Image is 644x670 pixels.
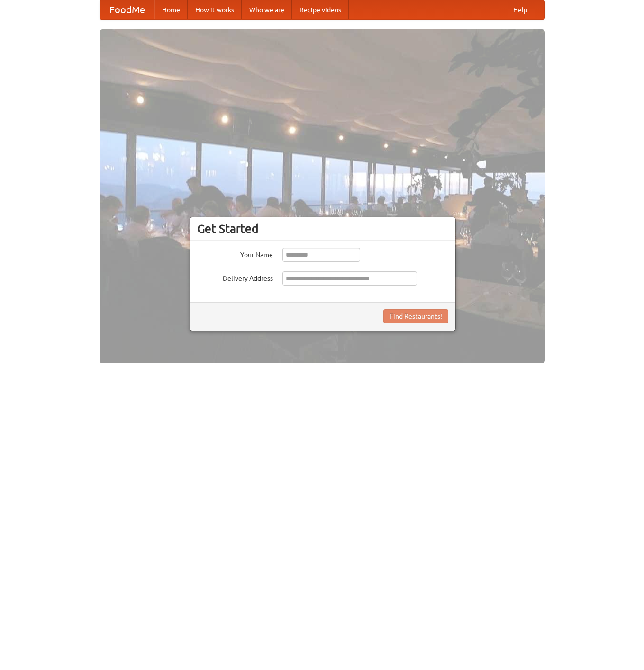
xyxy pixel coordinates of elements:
[154,0,188,19] a: Home
[242,0,292,19] a: Who we are
[197,222,448,236] h3: Get Started
[100,0,154,19] a: FoodMe
[197,248,273,259] label: Your Name
[188,0,242,19] a: How it works
[197,271,273,283] label: Delivery Address
[383,309,448,323] button: Find Restaurants!
[506,0,535,19] a: Help
[292,0,349,19] a: Recipe videos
